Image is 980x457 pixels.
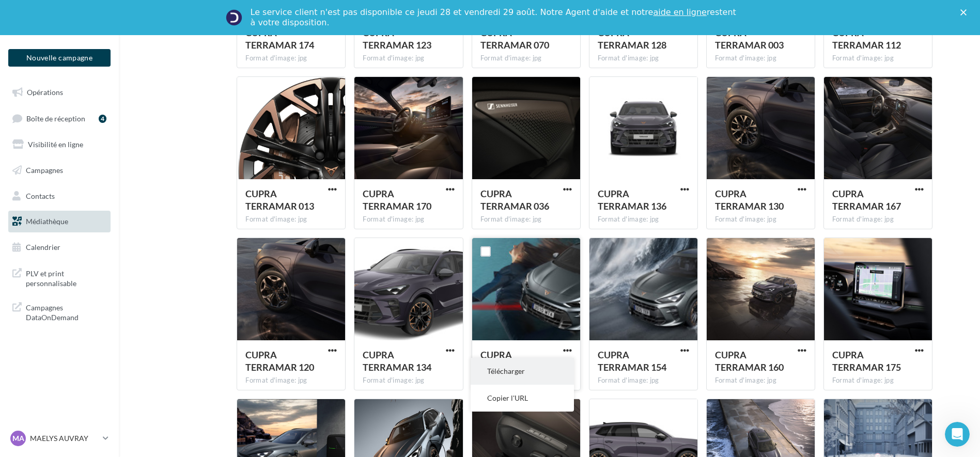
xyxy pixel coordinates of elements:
span: Campagnes DataOnDemand [26,301,106,323]
a: MA MAELYS AUVRAY [8,429,111,448]
div: Format d'image: jpg [363,376,454,385]
span: CUPRA TERRAMAR 170 [363,188,431,212]
span: Contacts [26,191,55,200]
div: Fermer [960,9,971,15]
a: Médiathèque [6,211,113,232]
div: Format d'image: jpg [245,215,337,224]
div: Format d'image: jpg [598,54,689,63]
span: CUPRA TERRAMAR 036 [480,188,549,212]
div: Format d'image: jpg [480,54,572,63]
span: CUPRA TERRAMAR 164 [480,349,549,373]
a: Calendrier [6,237,113,258]
span: CUPRA TERRAMAR 134 [363,349,431,373]
div: Format d'image: jpg [598,215,689,224]
div: Format d'image: jpg [245,376,337,385]
span: CUPRA TERRAMAR 175 [832,349,901,373]
span: CUPRA TERRAMAR 136 [598,188,666,212]
div: Format d'image: jpg [715,215,806,224]
span: CUPRA TERRAMAR 160 [715,349,784,373]
span: MA [12,433,24,444]
p: MAELYS AUVRAY [30,433,99,444]
span: Boîte de réception [26,114,85,122]
span: Opérations [27,88,63,97]
a: Visibilité en ligne [6,134,113,155]
img: Profile image for Service-Client [226,9,242,26]
span: Campagnes [26,166,63,175]
div: Format d'image: jpg [832,215,924,224]
div: Format d'image: jpg [245,54,337,63]
button: Copier l'URL [471,385,574,412]
button: Télécharger [471,358,574,385]
a: aide en ligne [653,7,706,17]
div: Format d'image: jpg [715,376,806,385]
a: Boîte de réception4 [6,107,113,130]
div: 4 [99,115,106,123]
div: Format d'image: jpg [480,215,572,224]
a: Contacts [6,185,113,207]
span: CUPRA TERRAMAR 013 [245,188,314,212]
div: Format d'image: jpg [715,54,806,63]
div: Format d'image: jpg [598,376,689,385]
div: Le service client n'est pas disponible ce jeudi 28 et vendredi 29 août. Notre Agent d'aide et not... [251,7,738,28]
span: Médiathèque [26,217,68,226]
div: Format d'image: jpg [363,54,454,63]
a: Campagnes [6,160,113,181]
div: Format d'image: jpg [832,54,924,63]
button: Nouvelle campagne [8,49,111,67]
a: Campagnes DataOnDemand [6,296,113,327]
span: CUPRA TERRAMAR 154 [598,349,666,373]
span: CUPRA TERRAMAR 120 [245,349,314,373]
div: Format d'image: jpg [832,376,924,385]
a: PLV et print personnalisable [6,262,113,293]
a: Opérations [6,82,113,103]
span: Visibilité en ligne [28,140,83,149]
div: Format d'image: jpg [363,215,454,224]
span: Calendrier [26,243,60,251]
span: CUPRA TERRAMAR 167 [832,188,901,212]
span: PLV et print personnalisable [26,266,106,289]
iframe: Intercom live chat [945,422,970,447]
span: CUPRA TERRAMAR 130 [715,188,784,212]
